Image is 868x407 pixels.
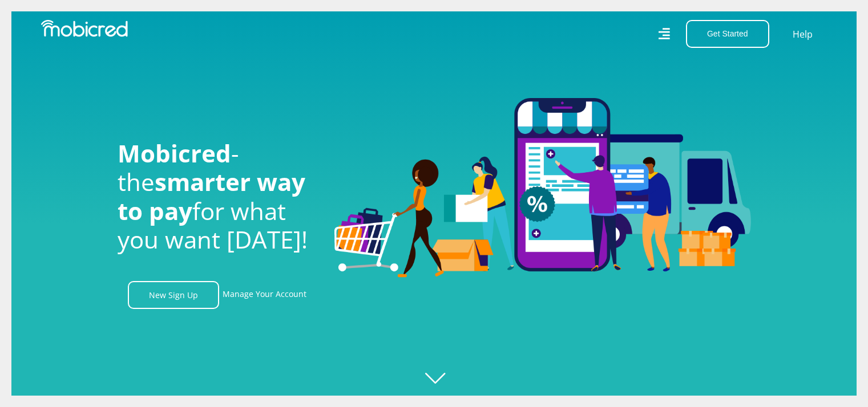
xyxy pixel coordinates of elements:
button: Get Started [686,20,769,48]
h1: - the for what you want [DATE]! [118,139,317,254]
a: Manage Your Account [223,281,306,309]
span: smarter way to pay [118,165,305,226]
a: Help [792,27,813,42]
img: Mobicred [41,20,128,37]
span: Mobicred [118,137,231,169]
img: Welcome to Mobicred [334,98,751,278]
a: New Sign Up [128,281,219,309]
